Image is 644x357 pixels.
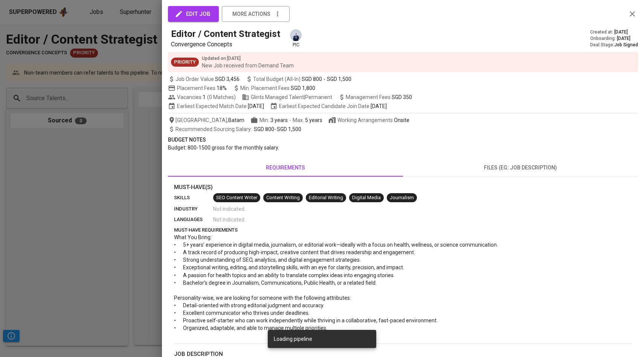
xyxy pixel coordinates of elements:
span: Earliest Expected Candidate Join Date [270,102,387,110]
button: edit job [168,6,219,22]
div: Onboarding : [590,35,638,42]
span: Not indicated . [213,205,246,213]
span: Content Writing [263,194,303,201]
span: SGD 1,500 [327,75,351,83]
span: more actions [232,9,270,19]
span: files (eg: job description) [407,163,633,172]
span: Earliest Expected Match Date [168,102,264,110]
span: 5 years [305,117,322,123]
span: [DATE] [617,35,630,42]
span: edit job [176,9,211,19]
span: • Strong understanding of SEO, analytics, and digital engagement strategies. [174,257,361,263]
span: • Detail-oriented with strong editorial judgment and accuracy. [174,302,324,308]
span: • Exceptional writing, editing, and storytelling skills, with an eye for clarity, precision, and ... [174,264,404,270]
p: Must-Have(s) [174,183,632,192]
span: • Bachelor’s degree in Journalism, Communications, Public Health, or a related field. [174,280,377,286]
p: languages [174,216,213,223]
span: SEO Content Writer [213,194,260,201]
button: more actions [222,6,290,22]
span: SGD 1,800 [291,85,315,91]
span: • Excellent communicator who thrives under deadlines. [174,310,310,316]
span: Budget: 800-1500 gross for the monthly salary. [168,145,279,151]
p: industry [174,205,213,213]
span: Placement Fees [177,85,227,91]
span: - [324,75,325,83]
span: [DATE] [614,29,628,35]
span: SGD 3,456 [215,75,240,83]
span: What You Bring: [174,234,212,240]
p: Updated on : [DATE] [202,55,294,62]
p: New Job received from Demand Team [202,62,294,69]
span: • A passion for health topics and an ability to translate complex ideas into engaging stories. [174,272,395,278]
span: SGD 350 [392,94,412,100]
p: skills [174,194,213,201]
span: - [175,125,301,133]
span: Job Signed [614,42,638,47]
span: Working Arrangements [328,116,409,124]
p: Budget Notes [168,136,638,144]
img: annisa@glints.com [290,29,302,41]
span: Vacancies ( 0 Matches ) [168,93,236,101]
span: Journalism [387,194,417,201]
span: • Organized, adaptable, and able to manage multiple priorities. [174,325,327,331]
span: • Proactive self-starter who can work independently while thriving in a collaborative, fast-paced... [174,317,438,323]
span: Personality-wise, we are looking for someone with the following attributes: [174,295,351,301]
span: • A track record of producing high-impact, creative content that drives readership and engagement. [174,249,415,255]
div: Created at : [590,29,638,35]
span: requirements [172,163,398,172]
div: Deal Stage : [590,42,638,48]
div: Loading pipeline [274,332,312,346]
span: Editorial Writing [306,194,346,201]
span: Min. [259,117,288,123]
span: Total Budget (All-In) [246,75,351,83]
span: Convergence Concepts [171,41,232,48]
span: Batam [228,116,244,124]
span: Recommended Sourcing Salary : [175,126,253,132]
span: SGD 1,500 [277,126,301,132]
span: 3 years [270,117,288,123]
span: Job Order Value [168,75,240,83]
span: 1 [201,93,206,101]
span: Not indicated . [213,216,246,223]
div: pic [289,29,302,48]
span: Priority [171,59,199,66]
span: Management Fees [346,94,412,100]
span: [DATE] [371,102,387,110]
span: 18% [217,85,227,91]
span: [DATE] [248,102,264,110]
p: must-have requirements [174,226,632,234]
span: • 5+ years’ experience in digital media, journalism, or editorial work—ideally with a focus on he... [174,242,498,248]
span: [GEOGRAPHIC_DATA] , [168,116,244,124]
span: - [289,116,291,124]
span: Max. [293,117,322,123]
span: Min. Placement Fees [240,85,315,91]
span: SGD 800 [254,126,274,132]
span: Digital Media [349,194,384,201]
h5: Editor / Content Strategist [171,28,280,40]
span: SGD 800 [302,75,322,83]
span: Glints Managed Talent | Permanent [242,93,332,101]
div: Onsite [394,116,409,124]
